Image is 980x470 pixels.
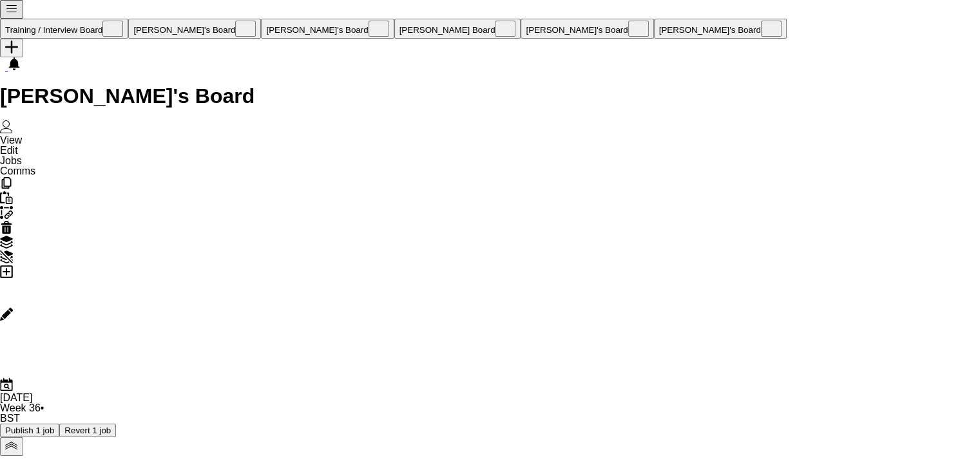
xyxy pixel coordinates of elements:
button: Revert 1 job [59,424,116,437]
iframe: Chat Widget [916,408,980,470]
button: [PERSON_NAME] Board [394,19,521,39]
button: [PERSON_NAME]'s Board [261,19,394,39]
button: [PERSON_NAME]'s Board [654,19,787,39]
button: [PERSON_NAME]'s Board [128,19,261,39]
button: [PERSON_NAME]'s Board [521,19,653,39]
div: Widżet czatu [916,408,980,470]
